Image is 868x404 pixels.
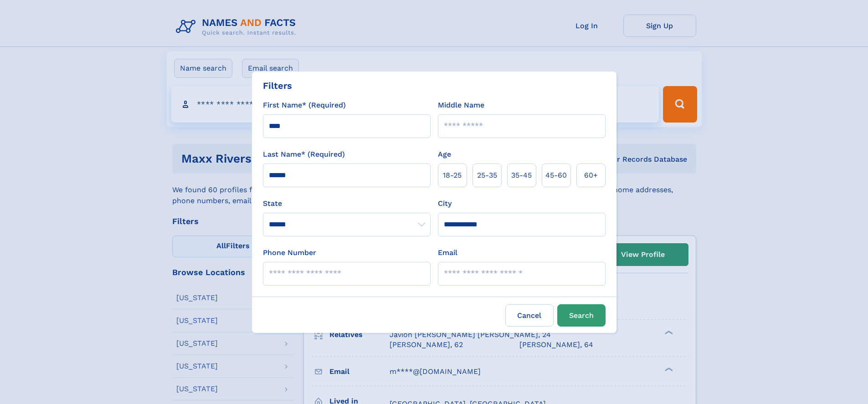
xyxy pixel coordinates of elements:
span: 35‑45 [511,170,532,181]
label: Phone Number [263,247,316,258]
span: 25‑35 [477,170,497,181]
label: Middle Name [438,100,484,111]
span: 45‑60 [545,170,567,181]
button: Search [557,304,606,327]
label: Email [438,247,457,258]
span: 60+ [584,170,598,181]
label: City [438,198,452,209]
label: Cancel [505,304,554,327]
label: State [263,198,431,209]
label: Last Name* (Required) [263,149,345,160]
span: 18‑25 [443,170,462,181]
label: First Name* (Required) [263,100,346,111]
div: Filters [263,79,292,92]
label: Age [438,149,451,160]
